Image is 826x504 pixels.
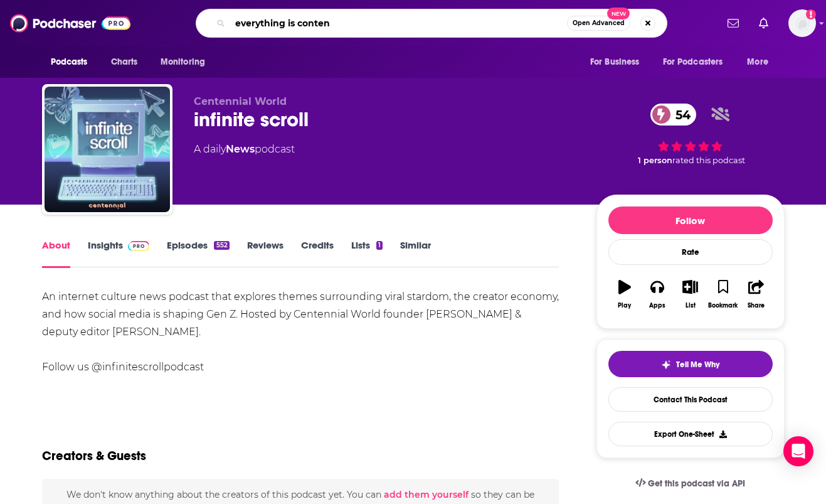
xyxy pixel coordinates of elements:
button: open menu [738,50,784,74]
button: Bookmark [707,272,739,317]
span: Centennial World [194,95,287,107]
img: Podchaser - Follow, Share and Rate Podcasts [10,11,130,35]
button: add them yourself [384,490,469,500]
a: 54 [650,104,697,126]
span: For Podcasters [663,53,723,71]
img: tell me why sparkle [661,360,671,370]
div: Search podcasts, credits, & more... [196,9,667,38]
a: Similar [400,239,431,268]
a: Show notifications dropdown [754,13,773,34]
span: rated this podcast [672,156,745,165]
div: Open Intercom Messenger [783,436,813,466]
button: Open AdvancedNew [567,16,630,31]
h2: Creators & Guests [42,448,146,464]
div: 552 [214,241,229,250]
div: A daily podcast [194,142,295,157]
span: New [607,8,630,19]
div: Play [618,302,631,309]
button: Play [608,272,641,317]
a: Get this podcast via API [625,468,756,499]
svg: Add a profile image [806,9,816,19]
button: open menu [655,50,741,74]
button: open menu [42,50,104,74]
div: An internet culture news podcast that explores themes surrounding viral stardom, the creator econ... [42,288,559,376]
a: Show notifications dropdown [723,13,744,34]
div: Bookmark [708,302,738,309]
a: InsightsPodchaser Pro [88,239,150,268]
button: open menu [581,50,655,74]
a: Lists1 [351,239,383,268]
button: Share [739,272,772,317]
img: User Profile [788,9,816,37]
button: List [674,272,706,317]
button: tell me why sparkleTell Me Why [608,351,773,377]
button: Export One-Sheet [608,422,773,446]
span: Charts [111,53,138,71]
button: open menu [152,50,221,74]
img: Podchaser Pro [128,241,150,251]
a: Episodes552 [167,239,229,268]
button: Apps [641,272,674,317]
span: For Business [590,53,640,71]
button: Follow [608,206,773,234]
span: 54 [663,104,697,126]
span: Open Advanced [573,20,625,26]
input: Search podcasts, credits, & more... [230,13,567,33]
div: 1 [376,241,383,250]
span: Get this podcast via API [648,478,745,489]
div: List [686,302,696,309]
a: Reviews [247,239,283,268]
div: Rate [608,239,773,265]
a: News [226,143,255,155]
span: 1 person [638,156,672,165]
div: 54 1 personrated this podcast [596,95,785,173]
a: About [42,239,70,268]
span: Logged in as vjacobi [788,9,816,37]
span: Monitoring [161,53,205,71]
div: Share [748,302,765,309]
span: Tell Me Why [676,360,719,370]
button: Show profile menu [788,9,816,37]
img: infinite scroll [45,87,170,212]
a: Contact This Podcast [608,387,773,412]
a: Credits [301,239,334,268]
div: Apps [649,302,665,309]
span: More [747,53,768,71]
a: Charts [103,50,146,74]
span: Podcasts [51,53,88,71]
